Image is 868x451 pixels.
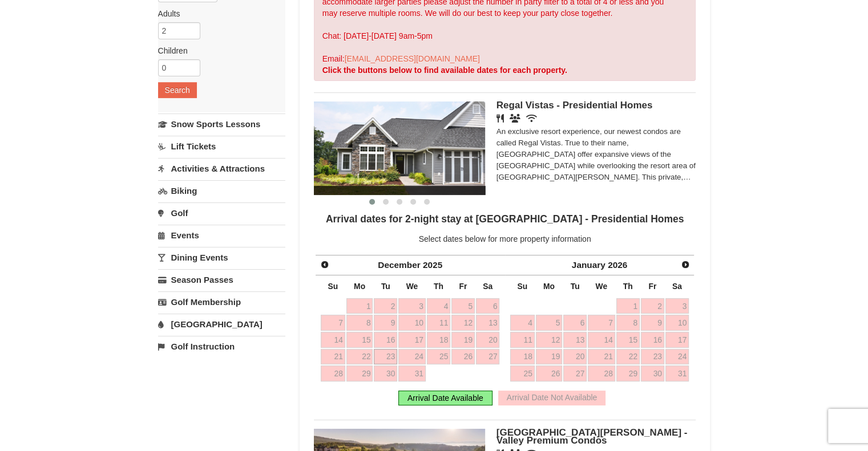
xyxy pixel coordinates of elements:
a: 29 [616,365,640,381]
a: 1 [346,298,373,314]
a: 8 [616,315,640,331]
div: An exclusive resort experience, our newest condos are called Regal Vistas. True to their name, [G... [496,126,696,183]
a: [EMAIL_ADDRESS][DOMAIN_NAME] [345,54,480,63]
a: 31 [398,365,426,381]
a: 10 [398,315,426,331]
span: Friday [648,282,656,291]
a: 26 [536,365,563,381]
span: Thursday [434,282,443,291]
a: 5 [451,298,475,314]
label: Children [158,45,277,56]
span: Friday [459,282,467,291]
a: 11 [427,315,450,331]
a: 13 [476,315,499,331]
a: 2 [374,298,397,314]
a: 27 [563,365,587,381]
div: Arrival Date Not Available [498,391,605,405]
a: Prev [317,257,333,273]
a: Golf [158,202,285,224]
a: 12 [451,315,475,331]
a: 3 [665,298,689,314]
i: Wireless Internet (free) [526,114,537,123]
span: Tuesday [571,282,580,291]
a: 13 [563,332,587,348]
i: Banquet Facilities [510,114,520,123]
a: 18 [510,349,535,365]
a: 12 [536,332,563,348]
a: Next [677,257,693,273]
a: Events [158,225,285,246]
span: Wednesday [595,282,607,291]
a: Dining Events [158,247,285,268]
a: 9 [374,315,397,331]
a: 7 [321,315,345,331]
a: 9 [641,315,664,331]
span: Saturday [483,282,492,291]
span: Monday [354,282,365,291]
a: 30 [641,365,664,381]
strong: Click the buttons below to find available dates for each property. [322,66,567,75]
a: 31 [665,365,689,381]
span: [GEOGRAPHIC_DATA][PERSON_NAME] - Valley Premium Condos [496,427,688,446]
a: 28 [321,365,345,381]
a: 21 [321,349,345,365]
a: 16 [374,332,397,348]
a: 15 [616,332,640,348]
a: 28 [588,365,615,381]
a: Season Passes [158,269,285,290]
button: Search [158,82,197,98]
span: January [572,260,605,270]
a: 6 [476,298,499,314]
span: Next [681,260,690,269]
a: 25 [427,349,450,365]
a: Biking [158,180,285,201]
a: 20 [476,332,499,348]
a: 16 [641,332,664,348]
a: 14 [588,332,615,348]
a: 2 [641,298,664,314]
a: 1 [616,298,640,314]
span: Wednesday [406,282,418,291]
a: Golf Membership [158,291,285,312]
label: Adults [158,8,277,19]
i: Restaurant [496,114,504,123]
a: [GEOGRAPHIC_DATA] [158,314,285,335]
a: 27 [476,349,499,365]
a: 15 [346,332,373,348]
a: 3 [398,298,426,314]
a: 14 [321,332,345,348]
a: 11 [510,332,535,348]
a: Golf Instruction [158,336,285,357]
a: 5 [536,315,563,331]
a: Activities & Attractions [158,158,285,179]
a: 17 [398,332,426,348]
span: Regal Vistas - Presidential Homes [496,100,653,111]
a: 8 [346,315,373,331]
h4: Arrival dates for 2-night stay at [GEOGRAPHIC_DATA] - Presidential Homes [314,213,696,225]
a: 29 [346,365,373,381]
a: 7 [588,315,615,331]
a: 23 [641,349,664,365]
div: Arrival Date Available [398,391,492,405]
a: 18 [427,332,450,348]
a: 4 [510,315,535,331]
a: 25 [510,365,535,381]
a: Lift Tickets [158,136,285,157]
span: Prev [320,260,329,269]
a: 30 [374,365,397,381]
a: 24 [398,349,426,365]
a: 23 [374,349,397,365]
span: Thursday [623,282,633,291]
span: Tuesday [381,282,390,291]
a: 26 [451,349,475,365]
a: Snow Sports Lessons [158,113,285,135]
span: December [378,260,420,270]
span: Sunday [328,282,338,291]
span: 2025 [423,260,442,270]
a: 19 [536,349,563,365]
a: 17 [665,332,689,348]
span: 2026 [608,260,627,270]
span: Monday [543,282,555,291]
a: 21 [588,349,615,365]
a: 20 [563,349,587,365]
